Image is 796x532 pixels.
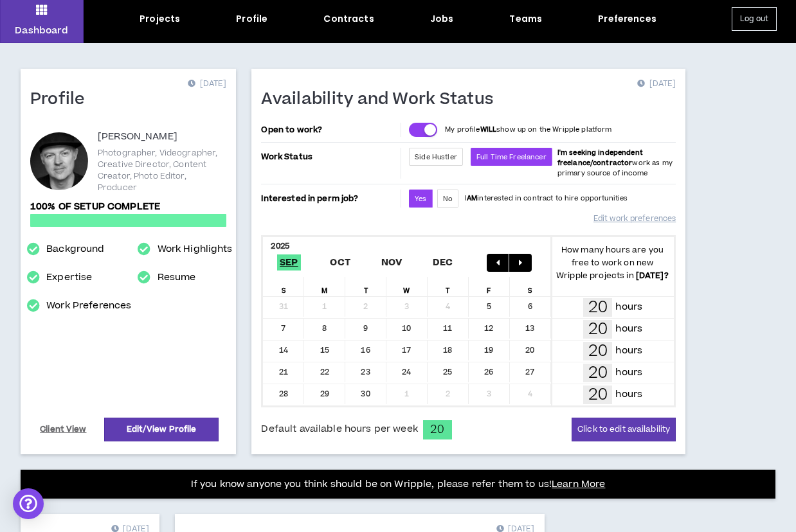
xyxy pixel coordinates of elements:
p: hours [615,387,642,402]
div: S [263,277,304,296]
b: 2025 [271,240,289,252]
p: [DATE] [637,78,676,91]
p: Open to work? [261,125,398,135]
a: Edit/View Profile [104,418,219,441]
strong: WILL [480,125,497,134]
div: Profile [236,12,267,26]
div: S [510,277,551,296]
a: Expertise [46,270,92,285]
p: [PERSON_NAME] [98,129,177,145]
span: Nov [379,254,405,270]
a: Work Preferences [46,298,131,314]
p: I interested in contract to hire opportunities [465,193,628,204]
div: Contracts [323,12,374,26]
a: Background [46,242,104,257]
div: T [428,277,469,296]
span: Dec [430,254,456,270]
p: My profile show up on the Wripple platform [445,125,611,135]
a: Resume [158,270,196,285]
div: F [469,277,510,296]
p: hours [615,344,642,358]
a: Learn More [552,477,605,491]
h1: Profile [30,89,95,110]
div: M [304,277,345,296]
div: T [345,277,386,296]
div: Jobs [430,12,454,26]
span: Default available hours per week [261,422,417,436]
div: John W. [30,132,88,190]
button: Log out [732,7,777,31]
h1: Availability and Work Status [261,89,503,110]
b: I'm seeking independent freelance/contractor [557,148,643,168]
span: Oct [327,254,353,270]
p: Photographer, Videographer, Creative Director, Content Creator, Photo Editor, Producer [98,147,226,193]
div: Teams [509,12,542,26]
div: Open Intercom Messenger [13,488,44,519]
span: No [443,194,453,204]
span: Sep [277,254,301,270]
span: Side Hustler [415,152,457,162]
p: Dashboard [15,24,68,37]
span: Yes [415,194,426,204]
strong: AM [467,193,477,203]
div: Projects [140,12,180,26]
p: hours [615,300,642,314]
div: Preferences [598,12,656,26]
a: Work Highlights [158,242,233,257]
b: [DATE] ? [636,270,669,281]
p: [DATE] [188,78,226,91]
p: Interested in perm job? [261,190,398,208]
button: Click to edit availability [572,418,676,441]
p: How many hours are you free to work on new Wripple projects in [551,244,674,282]
div: W [386,277,428,296]
a: Edit work preferences [593,208,676,230]
p: If you know anyone you think should be on Wripple, please refer them to us! [191,477,606,492]
p: Work Status [261,148,398,166]
p: 100% of setup complete [30,200,226,214]
p: hours [615,322,642,336]
span: work as my primary source of income [557,148,673,178]
a: Client View [38,418,89,441]
p: hours [615,366,642,380]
